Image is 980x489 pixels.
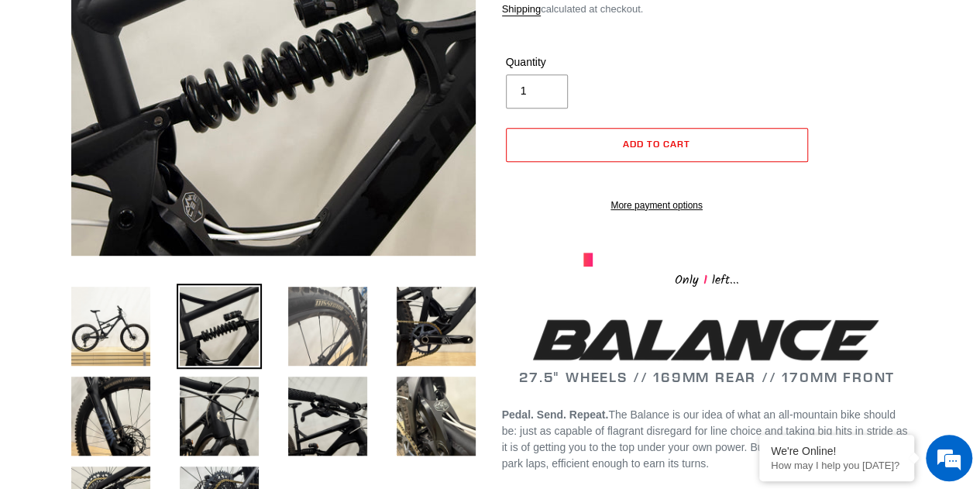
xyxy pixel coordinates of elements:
[502,2,913,17] div: calculated at checkout.
[68,374,153,459] img: Load image into Gallery viewer, DEMO BIKE: BALANCE - Black - XL (Complete Bike) #33 LIKE NEW
[699,270,712,290] span: 1
[394,374,479,459] img: Load image into Gallery viewer, DEMO BIKE: BALANCE - Black - XL (Complete Bike) #33 LIKE NEW
[623,138,690,150] span: Add to cart
[583,267,831,291] div: Only left...
[177,374,262,459] img: Load image into Gallery viewer, DEMO BIKE: BALANCE - Black - XL (Complete Bike) #33 LIKE NEW
[285,374,370,459] img: Load image into Gallery viewer, DEMO BIKE: BALANCE - Black - XL (Complete Bike) #33 LIKE NEW
[502,314,913,386] h2: 27.5" WHEELS // 169MM REAR // 170MM FRONT
[285,284,370,369] img: Load image into Gallery viewer, DEMO BIKE: BALANCE - Black - XL (Complete Bike) #33 LIKE NEW
[394,284,479,369] img: Load image into Gallery viewer, DEMO BIKE: BALANCE - Black - XL (Complete Bike) #33 LIKE NEW
[506,54,653,71] label: Quantity
[506,128,808,162] button: Add to cart
[502,3,542,16] a: Shipping
[771,460,903,471] p: How may I help you today?
[771,445,903,457] div: We're Online!
[506,198,808,212] a: More payment options
[177,284,262,369] img: Load image into Gallery viewer, DEMO BIKE: BALANCE - Black - XL (Complete Bike) #33 LIKE NEW
[502,408,609,421] b: Pedal. Send. Repeat.
[68,284,153,369] img: Load image into Gallery viewer, DEMO BIKE: BALANCE - Black - XL (Complete Bike) #33 LIKE NEW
